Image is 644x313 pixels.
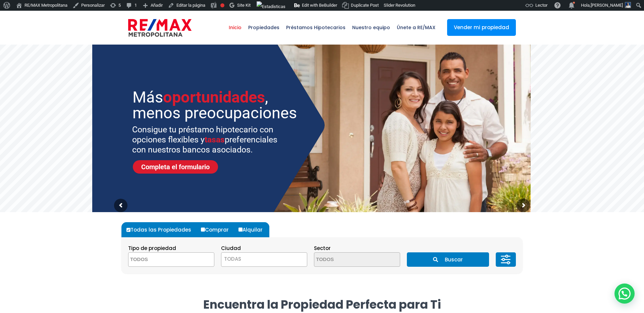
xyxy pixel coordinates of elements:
input: Todas las Propiedades [126,228,130,232]
a: Propiedades [245,11,283,44]
span: Propiedades [245,17,283,38]
img: Visitas de 48 horas. Haz clic para ver más estadísticas del sitio. [257,1,285,12]
sr7-txt: Más , menos preocupaciones [132,89,300,121]
label: Todas las Propiedades [125,222,198,237]
a: RE/MAX Metropolitana [128,11,192,44]
span: TODAS [221,252,307,267]
input: Alquilar [238,228,243,232]
span: Tipo de propiedad [128,245,176,252]
label: Alquilar [237,222,269,237]
input: Comprar [201,228,205,232]
span: TODAS [221,254,307,264]
a: Inicio [225,11,245,44]
textarea: Search [128,253,194,267]
span: oportunidades [163,88,265,106]
span: Únete a RE/MAX [393,17,439,38]
span: Nuestro equipo [349,17,393,38]
strong: Encuentra la Propiedad Perfecta para Ti [203,296,441,313]
span: tasas [205,135,225,144]
span: TODAS [224,255,241,262]
span: Sector [314,245,331,252]
a: Préstamos Hipotecarios [283,11,349,44]
label: Comprar [199,222,235,237]
textarea: Search [314,253,379,267]
div: Frase clave objetivo no establecida [220,3,224,7]
a: Vender mi propiedad [447,19,516,36]
span: Site Kit [237,3,251,8]
span: Préstamos Hipotecarios [283,17,349,38]
a: Únete a RE/MAX [393,11,439,44]
button: Buscar [407,252,489,267]
img: remax-metropolitana-logo [128,18,192,38]
a: Completa el formulario [133,160,218,174]
span: Ciudad [221,245,241,252]
span: [PERSON_NAME] [591,3,623,8]
span: Slider Revolution [384,3,415,8]
span: Inicio [225,17,245,38]
sr7-txt: Consigue tu préstamo hipotecario con opciones flexibles y preferenciales con nuestros bancos asoc... [132,125,286,155]
a: Nuestro equipo [349,11,393,44]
